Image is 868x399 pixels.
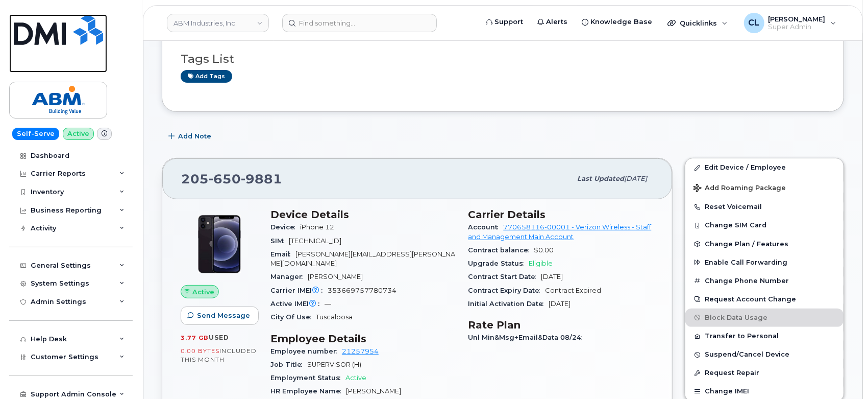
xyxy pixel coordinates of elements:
span: Change Plan / Features [705,240,788,248]
span: used [209,334,229,341]
h3: Carrier Details [468,208,654,221]
button: Request Account Change [685,290,844,309]
span: [PERSON_NAME] [346,387,401,395]
button: Request Repair [685,364,844,382]
span: Alerts [546,17,567,27]
span: [DATE] [541,273,563,280]
span: iPhone 12 [300,223,334,231]
span: Suspend/Cancel Device [705,351,789,359]
span: 353669757780734 [328,287,396,294]
span: Add Note [178,131,211,141]
button: Change Phone Number [685,272,844,290]
span: Employee number [270,347,342,355]
button: Transfer to Personal [685,327,844,345]
span: 9881 [241,171,282,186]
a: Support [479,12,530,32]
span: Account [468,223,504,231]
button: Send Message [181,307,259,325]
img: iPhone_12.jpg [189,214,250,275]
span: 3.77 GB [181,334,209,341]
button: Reset Voicemail [685,198,844,216]
span: — [325,300,331,308]
span: Send Message [197,311,250,320]
span: Tuscaloosa [316,313,353,321]
a: 21257954 [342,347,379,355]
span: Quicklinks [680,19,717,27]
span: Super Admin [768,23,826,31]
span: Contract Expiry Date [468,287,545,294]
span: Unl Min&Msg+Email&Data 08/24 [468,334,587,341]
span: Employment Status [270,374,345,382]
div: Carl Larrison [737,13,844,33]
a: ABM Industries, Inc. [167,14,269,32]
span: Initial Activation Date [468,300,549,308]
span: [PERSON_NAME][EMAIL_ADDRESS][PERSON_NAME][DOMAIN_NAME] [270,250,455,267]
span: Contract balance [468,246,534,254]
span: [PERSON_NAME] [768,15,826,23]
span: Contract Start Date [468,273,541,280]
span: Carrier IMEI [270,287,328,294]
span: City Of Use [270,313,316,321]
span: CL [749,17,760,29]
span: Add Roaming Package [693,184,786,194]
span: Last updated [577,175,624,182]
span: Active [345,374,366,382]
span: Enable Call Forwarding [705,259,787,266]
span: SUPERVISOR (H) [307,361,361,368]
button: Suspend/Cancel Device [685,345,844,364]
span: Job Title [270,361,307,368]
input: Find something... [282,14,437,32]
a: 770658116-00001 - Verizon Wireless - Staff and Management Main Account [468,223,652,240]
div: Quicklinks [660,13,735,33]
button: Change SIM Card [685,216,844,234]
button: Change Plan / Features [685,235,844,253]
a: Edit Device / Employee [685,158,844,177]
span: 205 [181,171,282,186]
span: Active [192,287,214,297]
span: Active IMEI [270,300,325,308]
span: [TECHNICAL_ID] [289,237,341,245]
span: 650 [209,171,241,186]
span: HR Employee Name [270,387,346,395]
span: Support [494,17,523,27]
span: [PERSON_NAME] [308,273,363,280]
span: Knowledge Base [590,17,652,27]
h3: Rate Plan [468,319,654,331]
a: Add tags [181,70,232,83]
span: Contract Expired [545,287,602,294]
span: Device [270,223,300,231]
span: Manager [270,273,308,280]
span: 0.00 Bytes [181,347,219,355]
button: Block Data Usage [685,309,844,327]
a: Alerts [530,12,575,32]
span: SIM [270,237,289,245]
h3: Tags List [181,53,825,65]
h3: Employee Details [270,333,456,345]
span: [DATE] [549,300,571,308]
span: Email [270,250,295,258]
span: $0.00 [534,246,554,254]
span: Upgrade Status [468,260,529,267]
button: Add Roaming Package [685,177,844,198]
span: Eligible [529,260,553,267]
a: Knowledge Base [575,12,659,32]
button: Enable Call Forwarding [685,253,844,272]
h3: Device Details [270,208,456,221]
button: Add Note [162,127,220,146]
span: [DATE] [624,175,647,182]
